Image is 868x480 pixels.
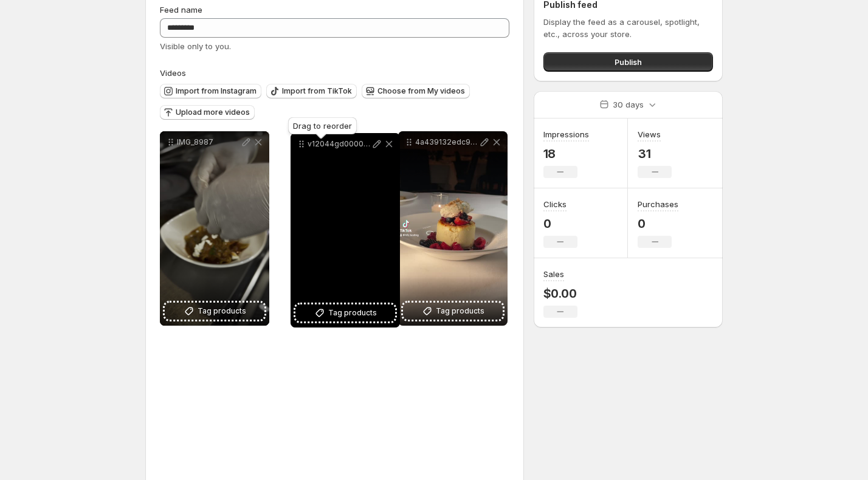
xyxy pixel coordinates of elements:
[638,146,672,161] p: 31
[613,98,644,111] p: 30 days
[615,56,642,68] span: Publish
[295,304,395,321] button: Tag products
[160,131,269,326] div: IMG_8987Tag products
[198,305,246,317] span: Tag products
[266,84,357,98] button: Import from TikTok
[377,86,465,96] span: Choose from My videos
[291,133,400,327] div: v12044gd0000d2d1k7vog65ijbds13tgTag products
[543,198,567,210] h3: Clicks
[362,84,470,98] button: Choose from My videos
[398,131,508,326] div: 4a439132edc945b0ba3563a1ce498701Tag products
[160,5,202,15] span: Feed name
[282,86,352,96] span: Import from TikTok
[176,108,250,117] span: Upload more videos
[176,86,257,96] span: Import from Instagram
[415,137,478,147] p: 4a439132edc945b0ba3563a1ce498701
[638,128,661,140] h3: Views
[328,307,377,319] span: Tag products
[543,216,577,231] p: 0
[638,198,678,210] h3: Purchases
[436,305,484,317] span: Tag products
[160,84,261,98] button: Import from Instagram
[543,16,713,40] p: Display the feed as a carousel, spotlight, etc., across your store.
[160,68,186,78] span: Videos
[160,105,255,120] button: Upload more videos
[308,139,371,149] p: v12044gd0000d2d1k7vog65ijbds13tg
[165,303,264,320] button: Tag products
[543,286,577,301] p: $0.00
[638,216,678,231] p: 0
[543,146,589,161] p: 18
[177,137,240,147] p: IMG_8987
[403,303,503,320] button: Tag products
[160,41,231,51] span: Visible only to you.
[543,128,589,140] h3: Impressions
[543,268,564,280] h3: Sales
[543,52,713,72] button: Publish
